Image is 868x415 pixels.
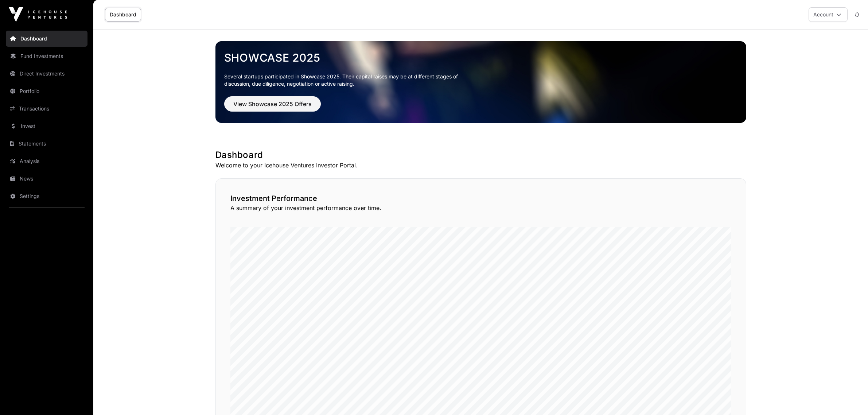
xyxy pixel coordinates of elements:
[230,193,731,203] h2: Investment Performance
[809,7,848,22] button: Account
[6,136,87,152] a: Statements
[6,48,87,64] a: Fund Investments
[105,8,141,22] a: Dashboard
[224,51,737,64] a: Showcase 2025
[215,41,746,123] img: Showcase 2025
[6,101,87,117] a: Transactions
[230,203,731,212] p: A summary of your investment performance over time.
[215,161,746,170] p: Welcome to your Icehouse Ventures Investor Portal.
[9,7,67,22] img: Icehouse Ventures Logo
[6,118,87,134] a: Invest
[224,104,321,111] a: View Showcase 2025 Offers
[6,153,87,169] a: Analysis
[224,73,469,88] p: Several startups participated in Showcase 2025. Their capital raises may be at different stages o...
[6,83,87,99] a: Portfolio
[224,96,321,112] button: View Showcase 2025 Offers
[215,149,746,161] h1: Dashboard
[233,100,312,108] span: View Showcase 2025 Offers
[6,66,87,82] a: Direct Investments
[6,31,87,47] a: Dashboard
[6,171,87,187] a: News
[6,188,87,204] a: Settings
